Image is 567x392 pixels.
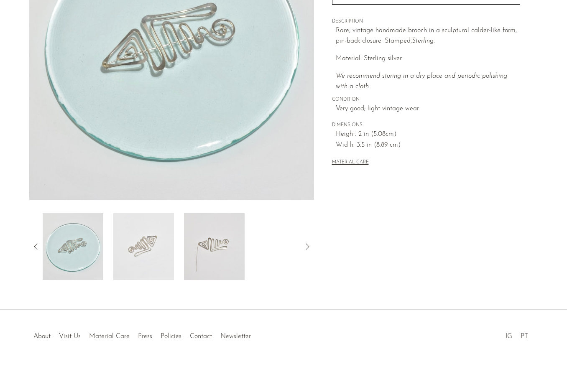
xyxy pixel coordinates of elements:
[412,38,435,44] em: Sterling.
[161,333,181,340] a: Policies
[336,129,520,140] span: Height: 2 in (5.08cm)
[336,73,507,90] i: We recommend storing in a dry place and periodic polishing with a cloth.
[113,213,174,280] img: Sterling Calder Brooch
[190,333,212,340] a: Contact
[336,25,520,47] p: Rare, vintage handmade brooch in a sculptural calder-like form, pin-back closure. Stamped,
[59,333,81,340] a: Visit Us
[332,122,520,129] span: DIMENSIONS
[501,326,532,342] ul: Social Medias
[89,333,130,340] a: Material Care
[184,213,245,280] img: Sterling Calder Brooch
[332,18,520,25] span: DESCRIPTION
[521,333,528,340] a: PT
[506,333,512,340] a: IG
[138,333,152,340] a: Press
[336,53,520,64] p: Material: Sterling silver.
[332,96,520,104] span: CONDITION
[33,333,51,340] a: About
[336,104,520,115] span: Very good; light vintage wear.
[43,213,103,280] img: Sterling Calder Brooch
[29,326,255,342] ul: Quick links
[332,160,369,166] button: MATERIAL CARE
[336,140,520,151] span: Width: 3.5 in (8.89 cm)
